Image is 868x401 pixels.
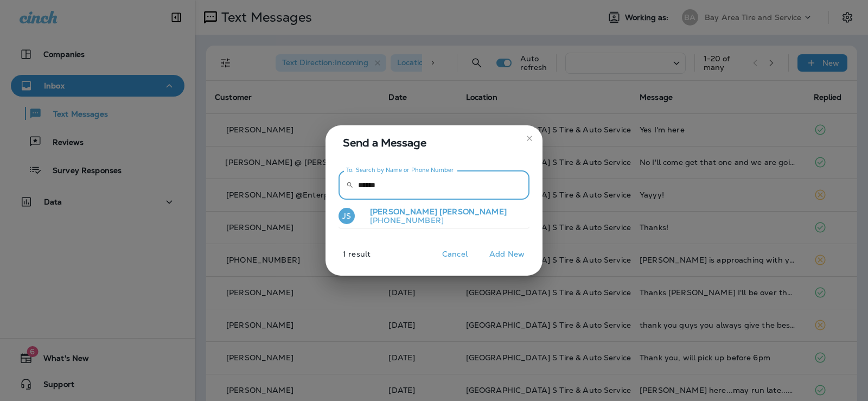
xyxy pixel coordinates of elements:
[439,207,507,217] span: [PERSON_NAME]
[346,166,454,174] label: To: Search by Name or Phone Number
[484,246,530,263] button: Add New
[321,250,371,267] p: 1 result
[370,207,437,217] span: [PERSON_NAME]
[339,204,529,229] button: JS[PERSON_NAME] [PERSON_NAME][PHONE_NUMBER]
[343,134,529,151] span: Send a Message
[521,130,538,147] button: close
[361,216,507,225] p: [PHONE_NUMBER]
[435,246,475,263] button: Cancel
[339,208,355,224] div: JS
